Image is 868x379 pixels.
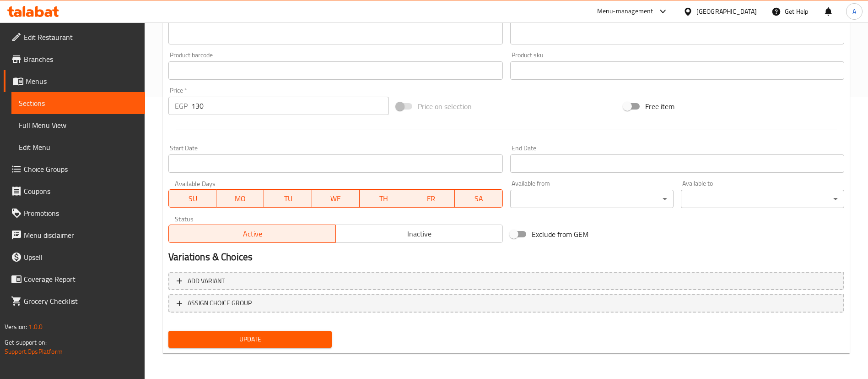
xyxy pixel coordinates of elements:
[168,250,844,264] h2: Variations & Choices
[312,189,360,208] button: WE
[188,275,225,287] span: Add variant
[268,192,308,205] span: TU
[363,192,404,205] span: TH
[24,186,138,197] span: Coupons
[4,224,145,246] a: Menu disclaimer
[645,101,674,112] span: Free item
[28,321,43,333] span: 1.0.0
[681,190,844,208] div: ​
[191,97,389,115] input: Please enter price
[168,272,844,291] button: Add variant
[5,346,63,357] a: Support.OpsPlatform
[220,192,260,205] span: MO
[360,189,407,208] button: TH
[458,192,499,205] span: SA
[852,6,856,16] span: A
[11,92,145,114] a: Sections
[168,61,502,80] input: Please enter product barcode
[19,120,138,131] span: Full Menu View
[5,336,47,348] span: Get support on:
[24,208,138,219] span: Promotions
[216,189,264,208] button: MO
[168,294,844,313] button: ASSIGN CHOICE GROUP
[173,192,213,205] span: SU
[11,136,145,158] a: Edit Menu
[19,142,138,153] span: Edit Menu
[335,225,503,243] button: Inactive
[264,189,312,208] button: TU
[418,101,472,112] span: Price on selection
[176,334,324,345] span: Update
[24,54,138,65] span: Branches
[26,76,138,87] span: Menus
[510,190,674,208] div: ​
[24,164,138,175] span: Choice Groups
[4,180,145,202] a: Coupons
[4,26,145,48] a: Edit Restaurant
[24,32,138,43] span: Edit Restaurant
[24,230,138,241] span: Menu disclaimer
[11,114,145,136] a: Full Menu View
[455,189,502,208] button: SA
[5,321,27,333] span: Version:
[4,202,145,224] a: Promotions
[316,192,356,205] span: WE
[4,246,145,268] a: Upsell
[188,297,252,309] span: ASSIGN CHOICE GROUP
[168,331,332,348] button: Update
[4,48,145,70] a: Branches
[510,61,844,80] input: Please enter product sku
[168,189,216,208] button: SU
[4,268,145,290] a: Coverage Report
[340,227,499,241] span: Inactive
[4,70,145,92] a: Menus
[24,296,138,307] span: Grocery Checklist
[4,158,145,180] a: Choice Groups
[4,290,145,312] a: Grocery Checklist
[24,274,138,285] span: Coverage Report
[173,227,332,241] span: Active
[19,98,138,109] span: Sections
[407,189,455,208] button: FR
[597,6,653,17] div: Menu-management
[175,100,188,111] p: EGP
[696,6,757,16] div: [GEOGRAPHIC_DATA]
[24,252,138,263] span: Upsell
[532,229,588,240] span: Exclude from GEM
[411,192,451,205] span: FR
[168,225,336,243] button: Active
